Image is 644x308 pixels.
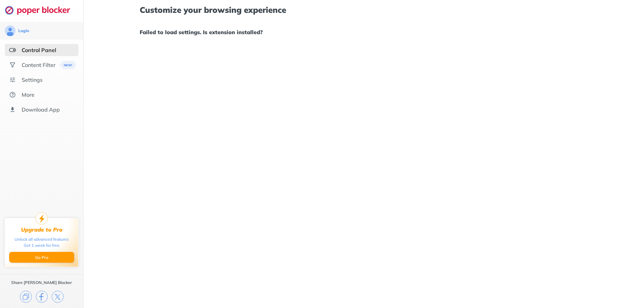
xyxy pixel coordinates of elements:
[20,291,32,303] img: copy.svg
[9,106,16,113] img: download-app.svg
[18,28,29,33] div: Login
[22,47,56,53] div: Control Panel
[11,280,72,285] div: Share [PERSON_NAME] Blocker
[5,5,77,15] img: logo-webpage.svg
[24,242,60,248] div: Get 1 week for free
[9,47,16,53] img: features-selected.svg
[22,106,60,113] div: Download App
[140,5,588,14] h1: Customize your browsing experience
[22,62,55,68] div: Content Filter
[15,236,69,242] div: Unlock all advanced features
[9,252,74,263] button: Go Pro
[5,25,16,36] img: avatar.svg
[36,291,48,303] img: facebook.svg
[9,62,16,68] img: social.svg
[9,91,16,98] img: about.svg
[36,212,48,224] img: upgrade-to-pro.svg
[22,76,43,83] div: Settings
[140,28,588,37] h1: Failed to load settings. Is extension installed?
[52,291,64,303] img: x.svg
[9,76,16,83] img: settings.svg
[60,61,76,69] img: menuBanner.svg
[21,227,63,233] div: Upgrade to Pro
[22,91,34,98] div: More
